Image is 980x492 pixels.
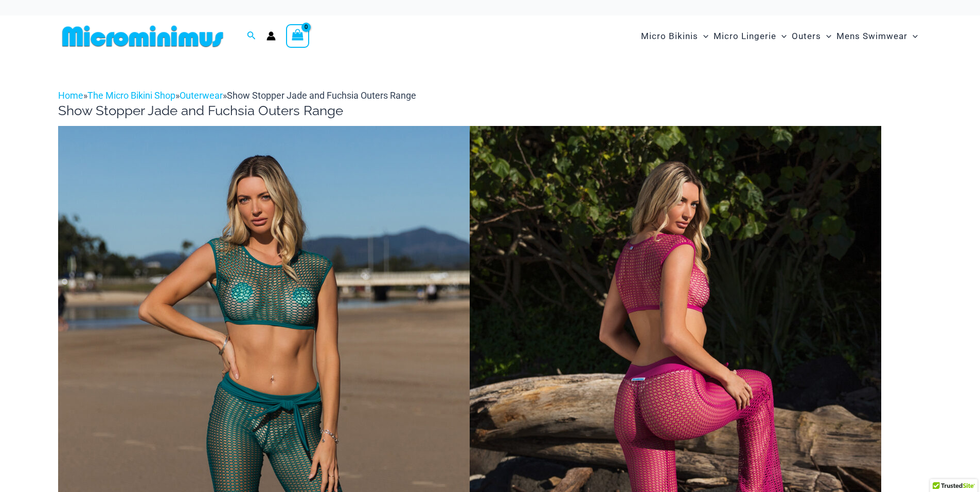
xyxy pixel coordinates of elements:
span: Show Stopper Jade and Fuchsia Outers Range [227,90,416,101]
a: Search icon link [247,30,256,43]
a: The Micro Bikini Shop [87,90,175,101]
a: OutersMenu ToggleMenu Toggle [789,21,834,52]
a: View Shopping Cart, empty [286,24,310,48]
span: Micro Bikinis [641,23,698,49]
a: Micro BikinisMenu ToggleMenu Toggle [638,21,711,52]
span: Menu Toggle [698,23,708,49]
span: » » » [58,90,416,101]
span: Menu Toggle [776,23,787,49]
nav: Site Navigation [637,19,922,53]
a: Micro LingerieMenu ToggleMenu Toggle [711,21,789,52]
h1: Show Stopper Jade and Fuchsia Outers Range [58,103,922,119]
a: Outerwear [180,90,223,101]
a: Home [58,90,83,101]
img: MM SHOP LOGO FLAT [58,25,227,48]
span: Menu Toggle [821,23,831,49]
span: Menu Toggle [907,23,918,49]
span: Micro Lingerie [714,23,776,49]
span: Outers [792,23,821,49]
a: Mens SwimwearMenu ToggleMenu Toggle [834,21,920,52]
span: Mens Swimwear [836,23,907,49]
a: Account icon link [266,31,276,41]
